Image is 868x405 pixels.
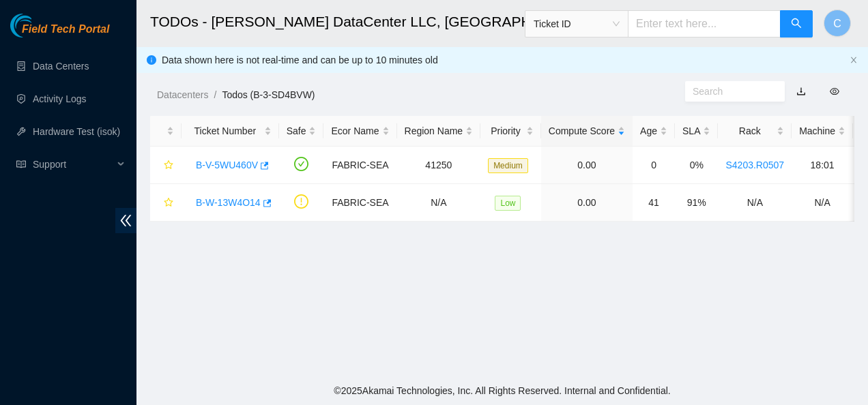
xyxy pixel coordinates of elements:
span: / [214,89,216,100]
td: N/A [718,184,792,222]
a: Datacenters [157,89,208,100]
input: Enter text here... [628,10,781,37]
a: Akamai TechnologiesField Tech Portal [10,25,109,42]
span: exclamation-circle [294,194,308,209]
td: N/A [792,184,853,222]
td: 0.00 [541,147,633,184]
a: Data Centers [33,61,89,72]
footer: © 2025 Akamai Technologies, Inc. All Rights Reserved. Internal and Confidential. [136,376,868,405]
span: close [850,56,858,64]
span: C [833,15,841,32]
span: Medium [488,158,528,173]
input: Search [693,84,766,99]
td: 18:01 [792,147,853,184]
td: FABRIC-SEA [323,147,396,184]
span: check-circle [294,157,308,171]
a: Todos (B-3-SD4BVW) [222,89,315,100]
a: B-V-5WU460V [196,160,258,170]
a: download [796,86,806,97]
span: read [16,160,26,169]
td: 0% [675,147,718,184]
span: star [164,160,173,171]
button: star [158,154,174,176]
span: double-left [115,208,136,233]
span: search [791,18,802,31]
td: 91% [675,184,718,222]
button: C [824,10,851,37]
td: 0.00 [541,184,633,222]
span: star [164,198,173,209]
td: FABRIC-SEA [323,184,396,222]
button: search [780,10,813,37]
span: eye [830,87,839,96]
span: Low [495,196,521,211]
td: 0 [633,147,675,184]
span: Support [33,151,113,178]
a: B-W-13W4O14 [196,197,261,208]
a: Activity Logs [33,93,87,104]
td: N/A [397,184,481,222]
span: Field Tech Portal [22,23,109,36]
a: Hardware Test (isok) [33,126,120,137]
a: S4203.R0507 [725,160,784,170]
button: close [850,56,858,65]
td: 41250 [397,147,481,184]
span: Ticket ID [534,14,620,34]
button: star [158,192,174,213]
button: download [786,80,816,102]
img: Akamai Technologies [10,14,69,37]
td: 41 [633,184,675,222]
